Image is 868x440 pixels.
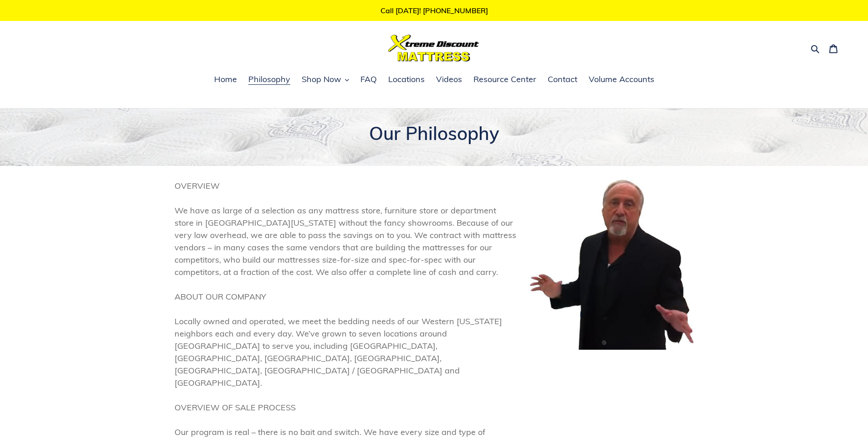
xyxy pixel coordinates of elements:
span: Shop Now [302,74,341,85]
a: Resource Center [469,73,541,87]
span: Volume Accounts [589,74,654,85]
a: Contact [543,73,582,87]
span: Locations [388,74,425,85]
button: Shop Now [297,73,354,87]
a: Videos [431,73,467,87]
span: Home [214,74,237,85]
span: Videos [436,74,462,85]
span: Our Philosophy [369,122,499,144]
a: Home [210,73,241,87]
span: Resource Center [473,74,536,85]
span: FAQ [360,74,377,85]
span: Contact [548,74,577,85]
a: Locations [384,73,429,87]
a: Philosophy [244,73,295,87]
a: FAQ [356,73,381,87]
a: Volume Accounts [584,73,659,87]
span: Philosophy [248,74,290,85]
img: Xtreme Discount Mattress [388,35,479,62]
